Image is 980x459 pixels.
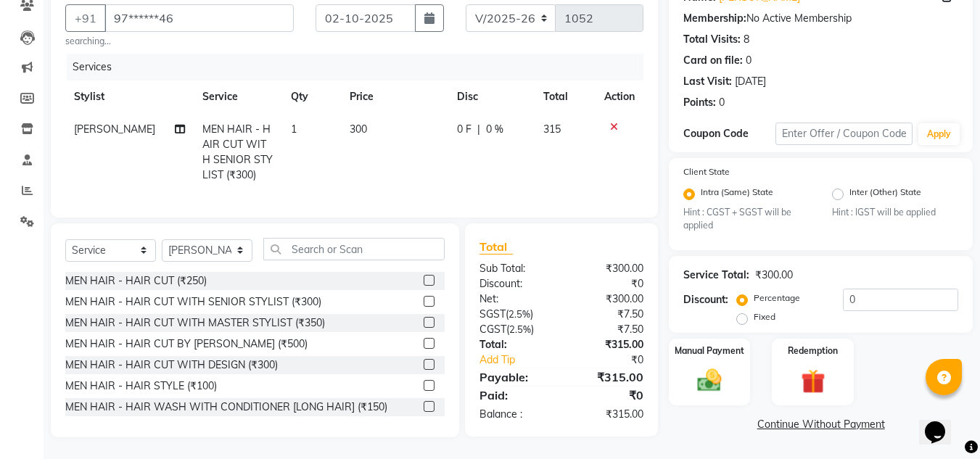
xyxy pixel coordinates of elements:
[832,206,958,219] small: Hint : IGST will be applied
[65,80,194,113] th: Stylist
[683,11,746,26] div: Membership:
[683,32,741,47] div: Total Visits:
[477,122,480,137] span: |
[744,32,749,47] div: 8
[341,80,448,113] th: Price
[683,206,810,233] small: Hint : CGST + SGST will be applied
[561,291,654,307] div: ₹300.00
[543,123,561,136] span: 315
[65,379,217,394] div: MEN HAIR - HAIR STYLE (₹100)
[701,186,773,203] label: Intra (Same) State
[469,307,561,322] div: ( )
[469,352,577,368] a: Add Tip
[683,74,732,89] div: Last Visit:
[561,307,654,322] div: ₹7.50
[683,165,730,178] label: Client State
[65,294,321,310] div: MEN HAIR - HAIR CUT WITH SENIOR STYLIST (₹300)
[683,11,958,26] div: No Active Membership
[509,323,531,335] span: 2.5%
[469,276,561,291] div: Discount:
[754,291,800,305] label: Percentage
[577,352,655,368] div: ₹0
[479,239,513,255] span: Total
[469,407,561,422] div: Balance :
[65,35,294,48] small: searching...
[672,417,970,432] a: Continue Without Payment
[67,54,654,80] div: Services
[788,344,838,357] label: Redemption
[74,123,155,136] span: [PERSON_NAME]
[65,273,207,289] div: MEN HAIR - HAIR CUT (₹250)
[457,122,472,137] span: 0 F
[469,291,561,307] div: Net:
[65,357,278,373] div: MEN HAIR - HAIR CUT WITH DESIGN (₹300)
[469,261,561,276] div: Sub Total:
[65,400,387,415] div: MEN HAIR - HAIR WASH WITH CONDITIONER [LONG HAIR] (₹150)
[754,310,775,323] label: Fixed
[65,315,325,331] div: MEN HAIR - HAIR CUT WITH MASTER STYLIST (₹350)
[683,95,716,110] div: Points:
[596,80,643,113] th: Action
[486,122,503,137] span: 0 %
[350,123,367,136] span: 300
[291,123,297,136] span: 1
[683,126,775,141] div: Coupon Code
[775,123,913,145] input: Enter Offer / Coupon Code
[65,336,308,352] div: MEN HAIR - HAIR CUT BY [PERSON_NAME] (₹500)
[194,80,282,113] th: Service
[508,308,530,320] span: 2.5%
[282,80,341,113] th: Qty
[690,366,729,394] img: _cash.svg
[469,337,561,352] div: Total:
[535,80,596,113] th: Total
[561,322,654,337] div: ₹7.50
[561,368,654,386] div: ₹315.00
[469,386,561,404] div: Paid:
[561,261,654,276] div: ₹300.00
[746,53,752,68] div: 0
[794,366,833,396] img: _gift.svg
[918,123,960,145] button: Apply
[263,238,445,260] input: Search or Scan
[469,322,561,337] div: ( )
[479,323,506,336] span: CGST
[561,337,654,352] div: ₹315.00
[469,368,561,386] div: Payable:
[561,386,654,404] div: ₹0
[683,53,743,68] div: Card on file:
[755,268,793,283] div: ₹300.00
[65,4,106,32] button: +91
[104,4,294,32] input: Search by Name/Mobile/Email/Code
[675,344,744,357] label: Manual Payment
[735,74,766,89] div: [DATE]
[683,292,728,307] div: Discount:
[919,401,965,444] iframe: chat widget
[448,80,535,113] th: Disc
[683,268,749,283] div: Service Total:
[849,186,921,203] label: Inter (Other) State
[561,276,654,291] div: ₹0
[719,95,725,110] div: 0
[561,407,654,422] div: ₹315.00
[479,307,506,321] span: SGST
[202,123,273,181] span: MEN HAIR - HAIR CUT WITH SENIOR STYLIST (₹300)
